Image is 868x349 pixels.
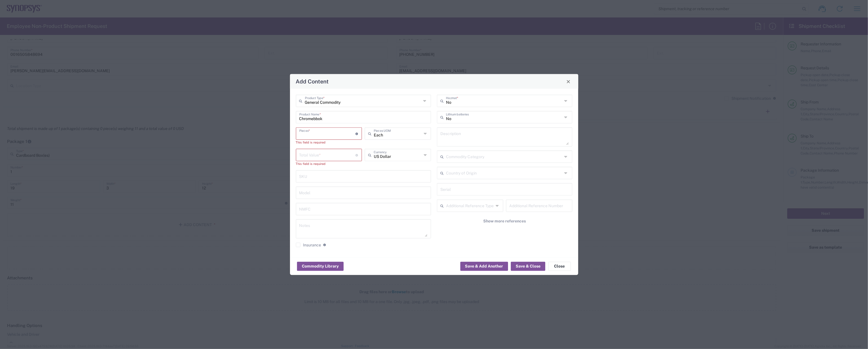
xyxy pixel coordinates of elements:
[483,218,526,224] span: Show more references
[564,78,572,85] button: Close
[296,77,329,85] h4: Add Content
[296,140,362,145] div: This field is required
[296,161,362,166] div: This field is required
[296,243,321,247] label: Insurance
[460,262,508,271] button: Save & Add Another
[297,262,344,271] button: Commodity Library
[548,262,571,271] button: Close
[511,262,545,271] button: Save & Close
